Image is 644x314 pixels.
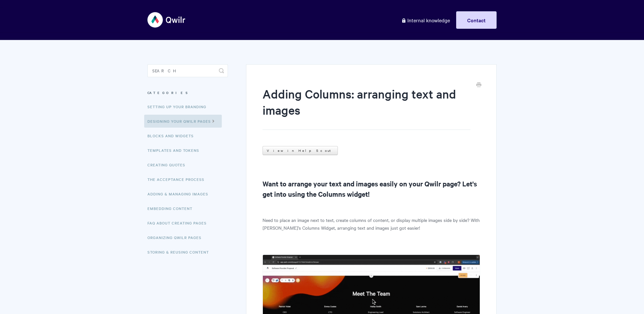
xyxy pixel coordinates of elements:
a: Internal knowledge [396,11,455,29]
p: Need to place an image next to text, create columns of content, or display multiple images side b... [263,216,480,232]
a: Blocks and Widgets [147,129,199,142]
a: View in Help Scout [263,146,338,155]
h1: Adding Columns: arranging text and images [263,86,470,130]
h2: Want to arrange your text and images easily on your Qwilr page? Let's get into using the Columns ... [263,178,480,199]
input: Search [147,64,228,77]
a: Adding & Managing Images [147,187,213,200]
a: Organizing Qwilr Pages [147,231,206,244]
a: Creating Quotes [147,158,190,171]
a: The Acceptance Process [147,173,209,186]
img: Qwilr Help Center [147,8,186,32]
a: Print this Article [476,82,481,89]
h3: Categories [147,87,228,99]
a: Setting up your Branding [147,100,211,113]
a: Designing Your Qwilr Pages [144,115,222,128]
a: Embedding Content [147,202,197,215]
a: Contact [456,11,497,29]
a: Storing & Reusing Content [147,246,214,258]
a: Templates and Tokens [147,144,204,157]
a: FAQ About Creating Pages [147,216,211,229]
